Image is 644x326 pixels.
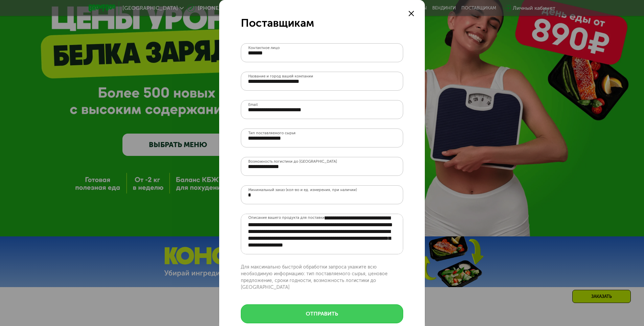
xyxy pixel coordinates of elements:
p: Для максимально быстрой обработки запроса укажите всю необходимую информацию: тип поставляемого с... [241,264,403,291]
label: Email [248,103,258,107]
button: отправить [241,304,403,323]
label: Контактное лицо [248,46,280,50]
label: Тип поставляемого сырья [248,131,296,135]
label: Минимальный заказ (кол-во и ед. измерения, при наличии) [248,188,357,192]
div: Поставщикам [241,16,403,30]
label: Описание вашего продукта для поставки [248,214,325,221]
label: Название и город вашей компании [248,74,313,78]
label: Возможность логистики до [GEOGRAPHIC_DATA] [248,160,337,163]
